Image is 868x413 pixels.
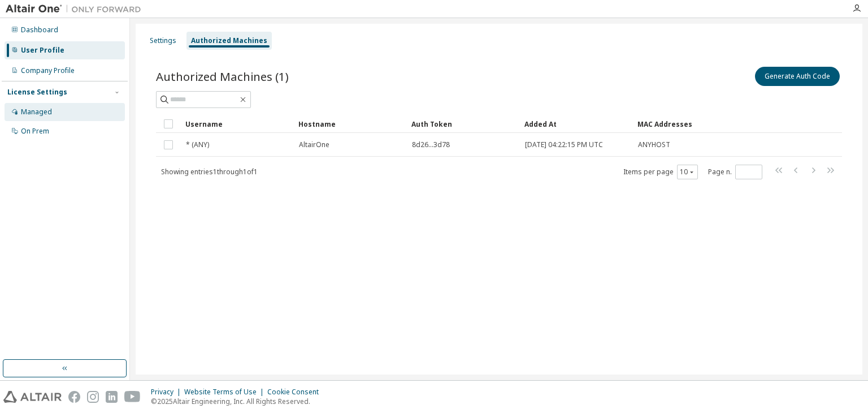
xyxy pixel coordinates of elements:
[638,140,670,149] span: ANYHOST
[21,46,64,55] div: User Profile
[150,36,176,45] div: Settings
[106,391,118,403] img: linkedin.svg
[7,88,67,97] div: License Settings
[68,391,80,403] img: facebook.svg
[708,165,762,179] span: Page n.
[623,165,698,179] span: Items per page
[151,397,325,406] p: © 2025 Altair Engineering, Inc. All Rights Reserved.
[191,36,267,45] div: Authorized Machines
[524,115,628,133] div: Added At
[21,127,49,136] div: On Prem
[525,140,603,149] span: [DATE] 04:22:15 PM UTC
[3,391,62,403] img: altair_logo.svg
[6,3,147,15] img: Altair One
[21,25,58,35] div: Dashboard
[184,388,267,397] div: Website Terms of Use
[680,167,695,177] button: 10
[161,167,258,177] span: Showing entries 1 through 1 of 1
[412,140,450,149] span: 8d26...3d78
[151,388,184,397] div: Privacy
[411,115,515,133] div: Auth Token
[267,388,325,397] div: Cookie Consent
[185,115,289,133] div: Username
[156,68,289,84] span: Authorized Machines (1)
[124,391,141,403] img: youtube.svg
[21,66,75,75] div: Company Profile
[186,140,209,149] span: * (ANY)
[298,115,402,133] div: Hostname
[87,391,99,403] img: instagram.svg
[755,67,840,86] button: Generate Auth Code
[21,107,52,117] div: Managed
[299,140,329,149] span: AltairOne
[637,115,723,133] div: MAC Addresses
